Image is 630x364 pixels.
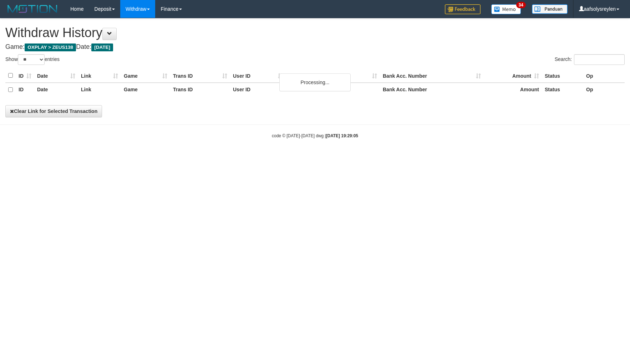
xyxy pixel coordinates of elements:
[272,133,358,138] small: code © [DATE]-[DATE] dwg |
[5,26,625,40] h1: Withdraw History
[542,83,583,97] th: Status
[170,83,230,97] th: Trans ID
[542,69,583,83] th: Status
[583,69,625,83] th: Op
[286,69,380,83] th: Bank Acc. Name
[445,4,481,14] img: Feedback.jpg
[18,54,45,65] select: Showentries
[16,83,34,97] th: ID
[230,69,286,83] th: User ID
[326,133,358,138] strong: [DATE] 19:29:05
[78,83,121,97] th: Link
[5,4,60,14] img: MOTION_logo.png
[34,83,78,97] th: Date
[532,4,568,14] img: panduan.png
[5,105,102,117] button: Clear Link for Selected Transaction
[34,69,78,83] th: Date
[121,83,170,97] th: Game
[484,69,542,83] th: Amount
[16,69,34,83] th: ID
[380,69,484,83] th: Bank Acc. Number
[380,83,484,97] th: Bank Acc. Number
[121,69,170,83] th: Game
[5,43,625,51] h4: Game: Date:
[78,69,121,83] th: Link
[170,69,230,83] th: Trans ID
[574,54,625,65] input: Search:
[230,83,286,97] th: User ID
[91,43,113,51] span: [DATE]
[279,73,351,91] div: Processing...
[491,4,521,14] img: Button%20Memo.svg
[555,54,625,65] label: Search:
[516,2,526,8] span: 34
[25,43,76,51] span: OXPLAY > ZEUS138
[5,54,60,65] label: Show entries
[484,83,542,97] th: Amount
[583,83,625,97] th: Op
